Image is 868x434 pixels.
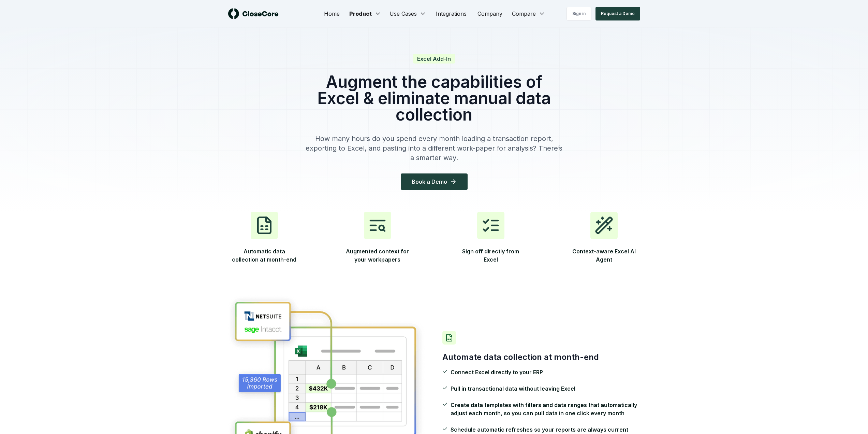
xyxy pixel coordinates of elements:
button: Augmented context for your workpapers [326,212,429,272]
span: Pull in transactional data without leaving Excel [451,384,575,393]
span: Connect Excel directly to your ERP [451,368,543,376]
span: Sign off directly from Excel [457,247,525,266]
a: Home [319,7,345,20]
h1: Augment the capabilities of Excel & eliminate manual data collection [303,74,565,123]
button: Context-aware Excel AI Agent [553,212,655,272]
span: Schedule automatic refreshes so your reports are always current [451,425,628,434]
span: Use Cases [389,10,417,18]
button: Book a Demo [401,173,468,190]
a: Sign in [567,7,591,20]
p: How many hours do you spend every month loading a transaction report, exporting to Excel, and pas... [303,134,565,163]
span: Product [349,10,372,18]
button: Use Cases [385,7,430,20]
a: Integrations [430,7,472,20]
img: logo [228,8,279,19]
button: Sign off directly from Excel [440,212,542,272]
h3: Automate data collection at month-end [442,352,642,363]
span: Augmented context for your workpapers [343,247,412,266]
span: Automatic data collection at month-end [230,247,298,266]
button: Compare [508,7,549,20]
span: Create data templates with filters and data ranges that automatically adjust each month, so you c... [451,401,642,417]
a: Company [472,7,508,20]
span: Excel Add-In [413,54,455,64]
button: Automatic data collection at month-end [213,212,315,272]
button: Request a Demo [595,7,640,20]
button: Product [345,7,385,20]
span: Context-aware Excel AI Agent [570,247,638,266]
span: Compare [512,10,536,18]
